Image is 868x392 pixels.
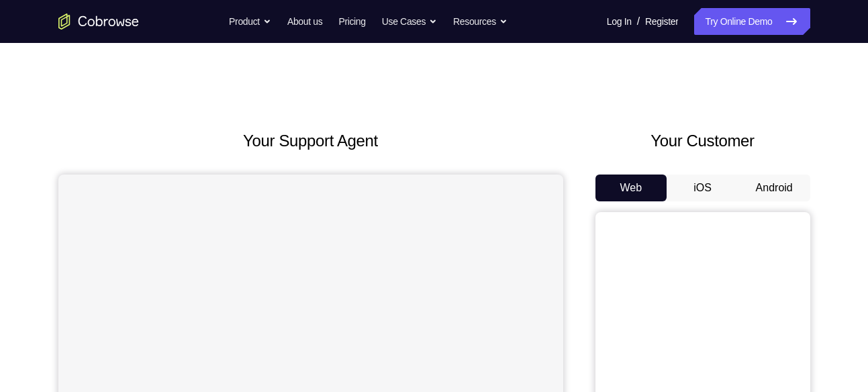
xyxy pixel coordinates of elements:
[595,129,810,153] h2: Your Customer
[607,8,632,35] a: Log In
[694,8,810,35] a: Try Online Demo
[595,175,667,201] button: Web
[287,8,322,35] a: About us
[58,13,139,30] a: Go to the home page
[645,8,678,35] a: Register
[637,13,640,30] span: /
[667,175,738,201] button: iOS
[382,8,437,35] button: Use Cases
[338,8,365,35] a: Pricing
[738,175,810,201] button: Android
[453,8,508,35] button: Resources
[229,8,271,35] button: Product
[58,129,563,153] h2: Your Support Agent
